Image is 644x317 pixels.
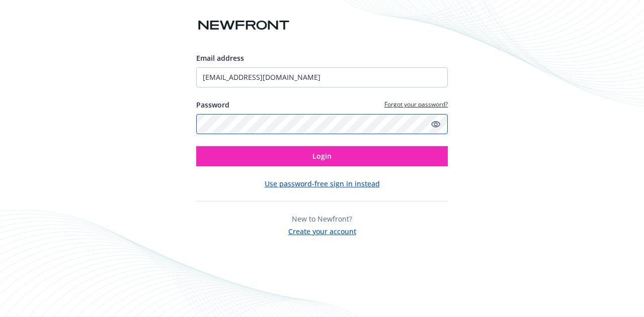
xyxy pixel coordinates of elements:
[196,146,448,166] button: Login
[196,53,244,63] span: Email address
[312,151,332,161] span: Login
[384,100,448,109] a: Forgot your password?
[196,99,229,110] label: Password
[196,17,291,34] img: Newfront logo
[265,178,380,189] button: Use password-free sign in instead
[292,214,352,224] span: New to Newfront?
[288,224,356,237] button: Create your account
[430,118,442,130] a: Show password
[196,114,448,134] input: Enter your password
[196,67,448,87] input: Enter your email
